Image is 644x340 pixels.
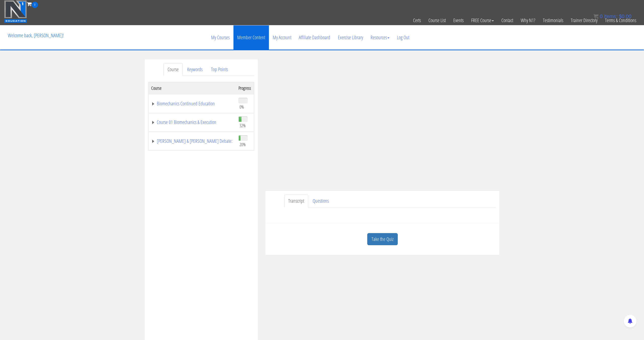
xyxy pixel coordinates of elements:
[207,63,232,76] a: Top Points
[239,142,246,147] span: 20%
[425,8,450,33] a: Course List
[619,14,622,19] span: $
[32,2,38,8] span: 0
[149,82,236,94] th: Course
[593,14,598,19] img: icon11.png
[4,25,67,46] p: Welcome back, [PERSON_NAME]!
[284,195,308,207] a: Transcript
[295,25,334,50] a: Affiliate Dashboard
[151,101,233,106] a: Biomechanics Continued Education
[593,14,631,19] a: 0 items: $0.00
[467,8,498,33] a: FREE Course
[4,0,27,23] img: n1-education
[239,123,246,128] span: 32%
[619,14,631,19] bdi: 0.00
[601,8,640,33] a: Terms & Conditions
[236,82,254,94] th: Progress
[393,25,413,50] a: Log Out
[239,104,244,110] span: 0%
[604,14,617,19] span: items:
[539,8,567,33] a: Testimonials
[567,8,601,33] a: Trainer Directory
[269,25,295,50] a: My Account
[409,8,425,33] a: Certs
[151,120,233,125] a: Course 01 Biomechanics & Execution
[164,63,183,76] a: Course
[233,25,269,50] a: Member Content
[450,8,467,33] a: Events
[27,1,38,7] a: 0
[517,8,539,33] a: Why N1?
[334,25,367,50] a: Exercise Library
[207,25,233,50] a: My Courses
[498,8,517,33] a: Contact
[183,63,207,76] a: Keywords
[600,14,602,19] span: 0
[309,195,333,207] a: Questions
[151,139,233,144] a: [PERSON_NAME] & [PERSON_NAME] Debate:
[367,233,398,245] a: Take the Quiz
[367,25,393,50] a: Resources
